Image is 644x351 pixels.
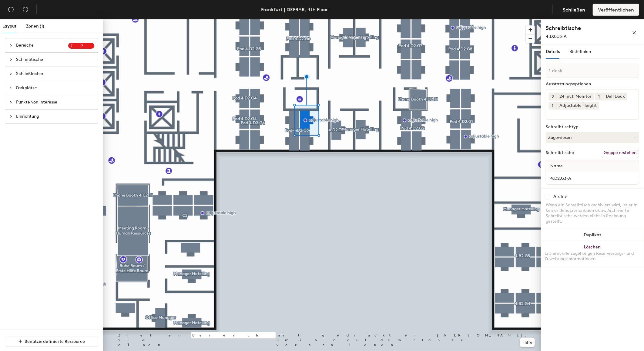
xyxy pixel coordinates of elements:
sup: 77 [68,43,94,49]
span: close [632,31,636,35]
button: 1 [595,93,603,100]
div: Schreibtische [546,150,574,155]
div: Entfernt alle zugehörigen Reservierungs- und Zuweisungsinformationen [545,251,640,262]
span: Einrichtung [16,110,94,123]
button: Benutzerdefinierte Ressource [5,337,98,346]
span: Schließen [563,7,585,13]
button: Gruppe erstellen [601,148,639,158]
span: Details [546,49,560,54]
button: Zugewiesen [546,132,639,143]
span: collapsed [9,115,12,118]
span: Schreibtische [16,53,94,67]
input: Unbenannter Schreibtisch [547,174,638,182]
span: Layout [2,24,16,29]
span: 1 [552,103,554,109]
div: 24 inch Monitor [557,93,594,100]
span: Schließfächer [16,67,94,81]
div: Archiv [553,194,567,199]
span: collapsed [9,58,12,61]
span: 4.D2.G3-A [546,34,567,39]
span: collapsed [9,86,12,90]
span: collapsed [9,72,12,76]
span: undo [8,6,14,12]
span: 7 [81,44,92,48]
span: 1 [599,93,600,100]
button: Duplikat [541,229,644,241]
h4: Schreibtische [546,24,612,32]
button: 2 [549,93,557,100]
span: Punkte von Interesse [16,95,94,109]
button: Veröffentlichen [593,4,639,16]
button: Rückgängig (⌘ + Z) [5,4,17,16]
div: Adjustable Height [557,102,599,110]
button: Wiederherstellen (⌘ + ⇧ + Z) [19,4,32,16]
div: Schreibtischtyp [546,125,639,130]
button: LöschenEntfernt alle zugehörigen Reservierungs- und Zuweisungsinformationen [541,241,644,268]
div: Wenn ein Schreibtisch archiviert wird, ist er in keiner Benutzerfunktion aktiv. Archivierte Schre... [546,202,639,224]
span: 7 [71,44,81,48]
span: collapsed [9,100,12,104]
span: Richtlinien [569,49,591,54]
button: Schließen [558,4,590,16]
span: Parkplätze [16,81,94,95]
button: 1 [549,102,557,110]
span: Zonen (1) [26,24,44,29]
div: Frankfurt | DEFRAR, 4th Floor [261,6,328,13]
div: Dell Dock [603,93,627,100]
span: 2 [552,93,554,100]
button: Hilfe [520,338,535,347]
span: Name [547,161,566,172]
div: Ausstattungsoptionen [546,82,639,87]
span: Benutzerdefinierte Ressource [25,339,85,344]
span: Bereiche [16,38,68,52]
span: collapsed [9,44,12,47]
